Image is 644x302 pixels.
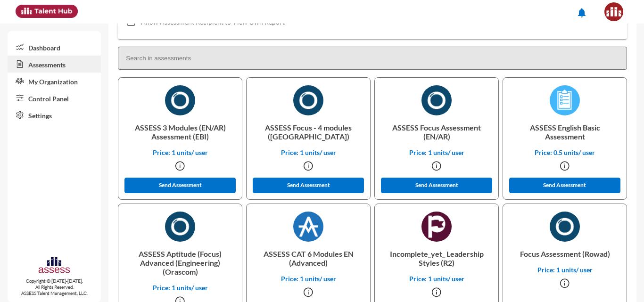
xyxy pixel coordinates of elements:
p: Focus Assessment (Rowad) [511,242,619,266]
button: Send Assessment [509,178,620,193]
p: Price: 1 units/ user [126,284,234,292]
p: ASSESS Focus - 4 modules ([GEOGRAPHIC_DATA]) [254,115,363,148]
button: Send Assessment [124,178,236,193]
p: ASSESS English Basic Assessment [511,115,619,148]
p: ASSESS 3 Modules (EN/AR) Assessment (EBI) [126,115,234,148]
button: Send Assessment [253,178,364,193]
p: Price: 1 units/ user [511,266,619,274]
p: Incomplete_yet_ Leadership Styles (R2) [382,242,491,275]
mat-icon: notifications [576,7,587,18]
p: Copyright © [DATE]-[DATE]. All Rights Reserved. ASSESS Talent Management, LLC. [8,278,101,296]
p: Price: 1 units/ user [254,148,363,156]
a: Control Panel [8,90,101,106]
a: Dashboard [8,39,101,56]
a: Assessments [8,56,101,73]
button: Send Assessment [381,178,492,193]
p: Price: 1 units/ user [254,275,363,283]
p: ASSESS Aptitude (Focus) Advanced (Engineering) (Orascom) [126,242,234,284]
p: Price: 1 units/ user [382,148,491,156]
a: Settings [8,106,101,123]
a: My Organization [8,73,101,90]
p: Price: 0.5 units/ user [511,148,619,156]
img: assesscompany-logo.png [38,256,70,276]
input: Search in assessments [118,47,627,70]
p: ASSESS Focus Assessment (EN/AR) [382,115,491,148]
p: Price: 1 units/ user [382,275,491,283]
p: Price: 1 units/ user [126,148,234,156]
p: ASSESS CAT 6 Modules EN (Advanced) [254,242,363,275]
